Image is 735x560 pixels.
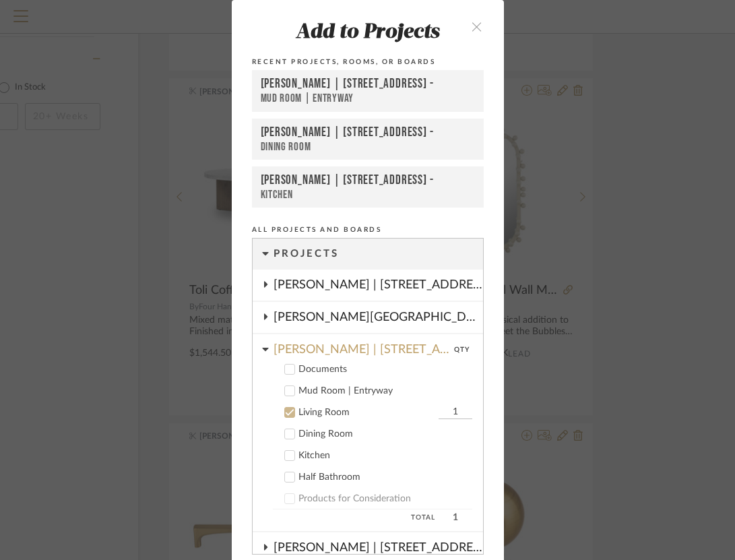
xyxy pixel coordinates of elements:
button: close [457,12,497,40]
div: Documents [298,364,472,375]
div: QTY [454,334,470,358]
span: 1 [439,509,472,526]
span: Total [273,509,435,526]
div: Projects [274,239,483,270]
div: Half Bathroom [298,472,472,483]
div: [PERSON_NAME] | [STREET_ADDRESS] [274,334,454,358]
div: [PERSON_NAME] | [STREET_ADDRESS] [274,270,483,301]
div: Recent Projects, Rooms, or Boards [252,56,484,68]
div: Kitchen [298,450,472,462]
div: [PERSON_NAME] | [STREET_ADDRESS] - [261,173,475,188]
div: Mud Room | Entryway [261,92,475,106]
div: Living Room [298,407,435,418]
div: Dining Room [298,429,472,440]
div: [PERSON_NAME] | [STREET_ADDRESS] - [261,125,475,140]
div: Mud Room | Entryway [298,385,472,397]
div: Products for Consideration [298,493,472,505]
div: Dining Room [261,140,475,154]
div: [PERSON_NAME][GEOGRAPHIC_DATA] Office [274,302,483,333]
div: Add to Projects [252,22,484,44]
div: [PERSON_NAME] | [STREET_ADDRESS] - [261,76,475,92]
div: All Projects and Boards [252,224,484,236]
input: Living Room [439,406,472,419]
div: Kitchen [261,188,475,201]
